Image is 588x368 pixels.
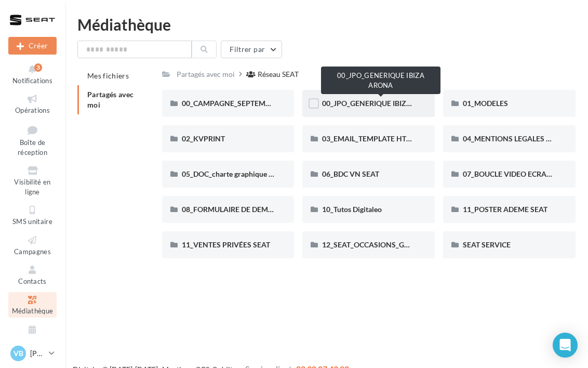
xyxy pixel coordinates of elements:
span: 05_DOC_charte graphique + Guidelines [182,169,309,178]
span: 02_KVPRINT [182,134,225,143]
span: 00_CAMPAGNE_SEPTEMBRE [182,99,279,108]
button: Notifications 3 [8,61,57,87]
a: SMS unitaire [8,202,57,228]
span: Boîte de réception [18,138,47,156]
button: Filtrer par [221,41,282,58]
a: Boîte de réception [8,121,57,159]
a: Campagnes [8,232,57,258]
span: 12_SEAT_OCCASIONS_GARANTIES [322,240,439,249]
span: Contacts [18,277,47,285]
span: 01_MODELES [463,99,508,108]
a: Contacts [8,262,57,287]
div: Open Intercom Messenger [553,333,578,358]
span: 11_VENTES PRIVÉES SEAT [182,240,270,249]
span: Partagés avec moi [87,90,134,109]
span: SEAT SERVICE [463,240,511,249]
span: 11_POSTER ADEME SEAT [463,205,547,214]
span: 10_Tutos Digitaleo [322,205,382,214]
button: Créer [8,37,57,55]
span: Mes fichiers [87,71,129,80]
span: Notifications [12,76,52,85]
div: Nouvelle campagne [8,37,57,55]
span: 03_EMAIL_TEMPLATE HTML SEAT [322,134,435,143]
div: 3 [34,63,42,72]
span: Opérations [15,106,50,114]
div: Réseau SEAT [258,69,299,80]
span: 00_JPO_GENERIQUE IBIZA ARONA [322,99,439,108]
span: VB [14,348,23,359]
span: Visibilité en ligne [14,178,50,196]
div: Médiathèque [77,17,576,32]
span: 06_BDC VN SEAT [322,169,379,178]
a: Médiathèque [8,292,57,318]
a: Calendrier [8,322,57,347]
a: VB [PERSON_NAME] [8,344,57,363]
span: Campagnes [14,247,51,256]
div: Partagés avec moi [177,69,235,80]
div: 00_JPO_GENERIQUE IBIZA ARONA [321,67,440,94]
a: Opérations [8,91,57,116]
p: [PERSON_NAME] [30,348,45,359]
span: 08_FORMULAIRE DE DEMANDE CRÉATIVE [182,205,324,214]
a: Visibilité en ligne [8,163,57,198]
span: SMS unitaire [12,217,52,226]
span: Médiathèque [12,307,54,316]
